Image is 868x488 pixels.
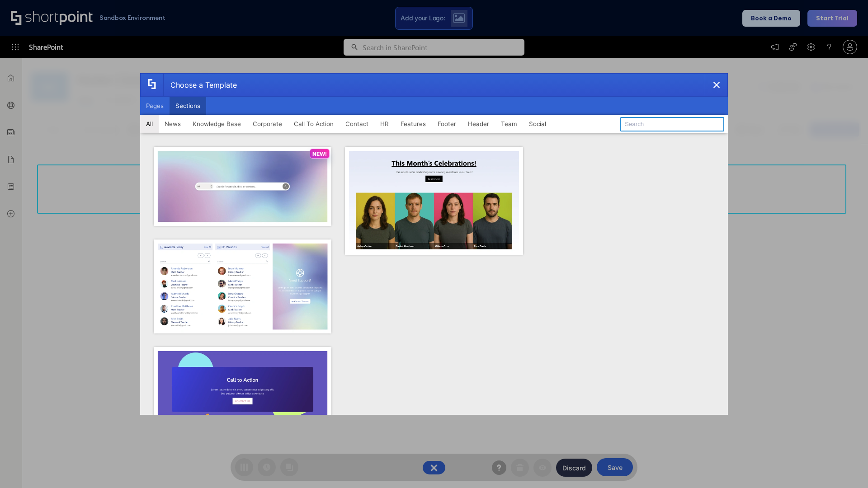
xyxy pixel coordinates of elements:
input: Search [620,117,724,131]
button: Header [462,115,495,133]
button: Call To Action [288,115,340,133]
button: Footer [432,115,462,133]
button: Social [523,115,552,133]
button: Pages [140,97,170,115]
button: Knowledge Base [187,115,247,133]
p: NEW! [312,150,327,157]
button: Sections [170,97,206,115]
div: Choose a Template [163,74,237,96]
button: HR [374,115,395,133]
button: Team [495,115,523,133]
button: All [140,115,159,133]
button: News [159,115,187,133]
iframe: Chat Widget [823,445,868,488]
button: Features [395,115,432,133]
div: template selector [140,73,728,415]
button: Corporate [247,115,288,133]
button: Contact [340,115,374,133]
